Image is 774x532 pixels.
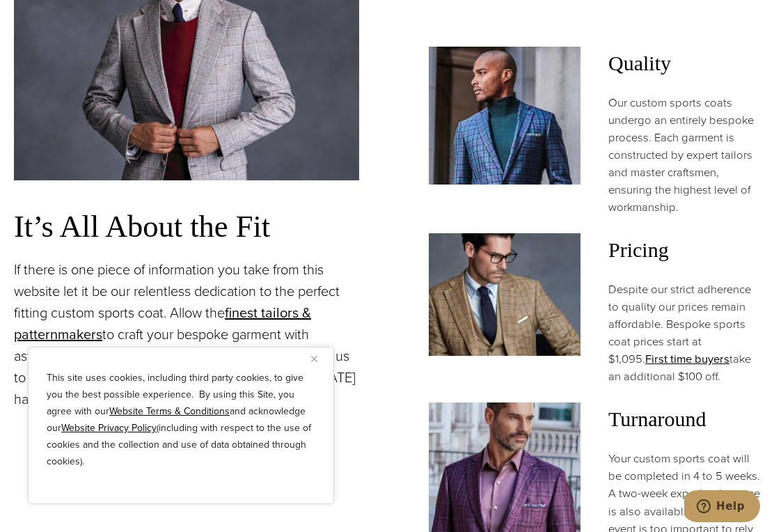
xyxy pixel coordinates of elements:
[61,421,157,435] a: Website Privacy Policy
[608,402,760,436] span: Turnaround
[14,259,359,410] p: If there is one piece of information you take from this website let it be our relentless dedicati...
[311,356,317,362] img: Close
[47,370,315,470] p: This site uses cookies, including third party cookies, to give you the best possible experience. ...
[608,281,760,385] p: Despite our strict adherence to quality our prices remain affordable. Bespoke sports coat prices ...
[684,490,760,525] iframe: Opens a widget where you can chat to one of our agents
[608,233,760,267] span: Pricing
[429,233,580,356] img: Client in green custom tailored sportscoat with blue subtle windowpane, vest, dress shirt and pal...
[311,350,328,367] button: Close
[14,302,311,345] a: finest tailors & patternmakers
[429,47,580,185] img: Client in blue custom made Loro Piana sportscoat with navy windowpane and navy sweater.
[608,47,760,80] span: Quality
[608,94,760,216] p: Our custom sports coats undergo an entirely bespoke process. Each garment is constructed by exper...
[14,208,359,245] h3: It’s All About the Fit
[645,350,729,368] a: First time buyers
[109,404,230,418] a: Website Terms & Conditions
